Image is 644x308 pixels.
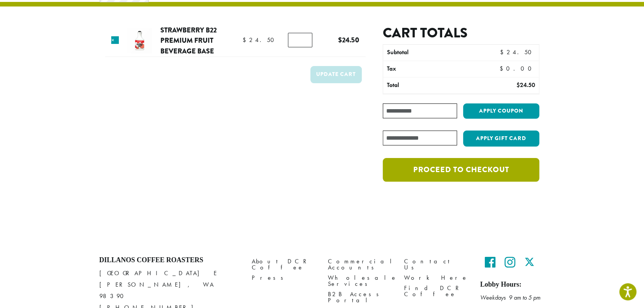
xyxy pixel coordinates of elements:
[500,65,506,73] span: $
[243,36,249,44] span: $
[500,48,535,56] bdi: 24.50
[338,35,359,45] bdi: 24.50
[288,33,312,47] input: Product quantity
[516,81,535,89] bdi: 24.50
[111,36,119,44] a: Remove this item
[328,289,393,306] a: B2B Access Portal
[463,103,539,119] button: Apply coupon
[480,281,545,289] h5: Lobby Hours:
[383,158,539,182] a: Proceed to checkout
[127,28,152,53] img: Strawberry B22 Premium Fruit Beverage Base
[243,36,278,44] bdi: 24.50
[383,61,493,77] th: Tax
[328,273,393,289] a: Wholesale Services
[404,273,469,283] a: Work Here
[404,283,469,300] a: Find DCR Coffee
[383,25,539,41] h2: Cart totals
[252,256,316,273] a: About DCR Coffee
[383,77,476,94] th: Total
[516,81,519,89] span: $
[480,293,540,302] em: Weekdays 9 am to 5 pm
[463,131,539,147] button: Apply Gift Card
[383,45,476,61] th: Subtotal
[404,256,469,273] a: Contact Us
[310,66,362,83] button: Update cart
[500,48,506,56] span: $
[328,256,393,273] a: Commercial Accounts
[99,256,240,264] h4: Dillanos Coffee Roasters
[500,65,535,73] bdi: 0.00
[252,273,316,283] a: Press
[338,35,342,45] span: $
[160,25,217,56] a: Strawberry B22 Premium Fruit Beverage Base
